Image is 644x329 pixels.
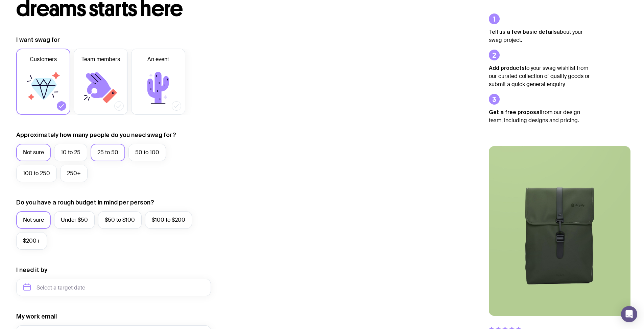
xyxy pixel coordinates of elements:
label: Not sure [16,144,51,161]
label: 250+ [60,165,88,182]
label: $100 to $200 [145,211,192,229]
label: I need it by [16,266,47,274]
label: Under $50 [54,211,95,229]
label: Do you have a rough budget in mind per person? [16,198,154,207]
p: about your swag project. [489,28,590,44]
span: Team members [81,55,120,63]
label: My work email [16,312,57,321]
label: 25 to 50 [91,144,125,161]
label: 50 to 100 [128,144,166,161]
label: I want swag for [16,36,60,44]
p: from our design team, including designs and pricing. [489,108,590,125]
label: Not sure [16,211,51,229]
label: $200+ [16,232,47,250]
strong: Get a free proposal [489,109,541,115]
span: Customers [30,55,57,63]
p: to your swag wishlist from our curated collection of quality goods or submit a quick general enqu... [489,64,590,88]
input: Select a target date [16,279,211,296]
strong: Add products [489,65,525,71]
div: Open Intercom Messenger [621,306,637,322]
label: 100 to 250 [16,165,57,182]
label: $50 to $100 [98,211,142,229]
label: 10 to 25 [54,144,87,161]
span: An event [147,55,169,63]
strong: Tell us a few basic details [489,29,557,35]
label: Approximately how many people do you need swag for? [16,131,176,139]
